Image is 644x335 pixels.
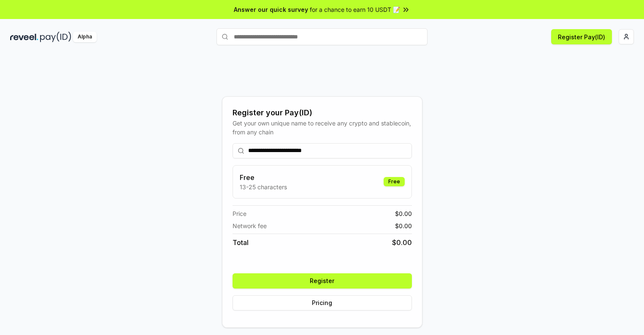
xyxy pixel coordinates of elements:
[240,182,287,191] p: 13-25 characters
[395,209,412,218] span: $ 0.00
[10,32,38,42] img: reveel_dark
[310,5,400,14] span: for a chance to earn 10 USDT 📝
[73,32,97,42] div: Alpha
[233,107,412,119] div: Register your Pay(ID)
[40,32,71,42] img: pay_id
[233,237,249,248] span: Total
[233,209,246,218] span: Price
[392,237,412,248] span: $ 0.00
[384,177,405,186] div: Free
[233,273,412,289] button: Register
[233,221,267,230] span: Network fee
[551,29,612,44] button: Register Pay(ID)
[234,5,308,14] span: Answer our quick survey
[233,119,412,136] div: Get your own unique name to receive any crypto and stablecoin, from any chain
[240,172,287,182] h3: Free
[233,295,412,310] button: Pricing
[395,221,412,230] span: $ 0.00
